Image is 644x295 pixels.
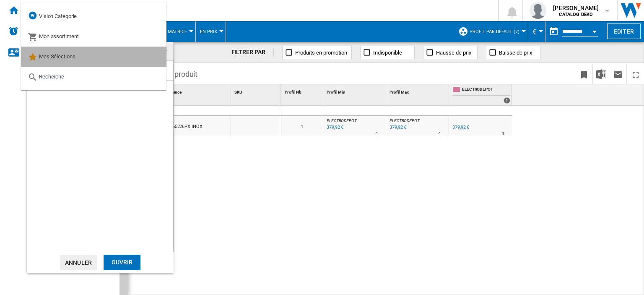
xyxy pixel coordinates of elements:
button: Annuler [60,255,97,270]
span: Vision Catégorie [39,13,77,19]
span: Recherche [39,73,64,80]
span: Mes Sélections [39,53,75,60]
span: Mon assortiment [39,33,79,39]
img: wiser-icon-blue.png [28,10,38,21]
div: Ouvrir [104,255,140,270]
